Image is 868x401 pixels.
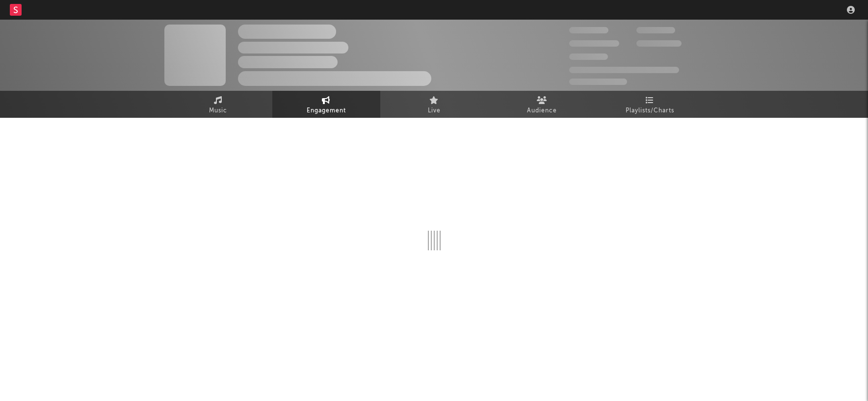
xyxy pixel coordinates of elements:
[569,79,627,85] span: Jump Score: 85.0
[428,105,441,117] span: Live
[272,91,380,118] a: Engagement
[527,105,557,117] span: Audience
[596,91,704,118] a: Playlists/Charts
[380,91,488,118] a: Live
[307,105,346,117] span: Engagement
[636,40,682,47] span: 1,000,000
[569,27,608,33] span: 300,000
[626,105,674,117] span: Playlists/Charts
[209,105,227,117] span: Music
[488,91,596,118] a: Audience
[569,40,619,47] span: 50,000,000
[164,91,272,118] a: Music
[569,53,608,60] span: 100,000
[636,27,675,33] span: 100,000
[569,67,679,73] span: 50,000,000 Monthly Listeners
